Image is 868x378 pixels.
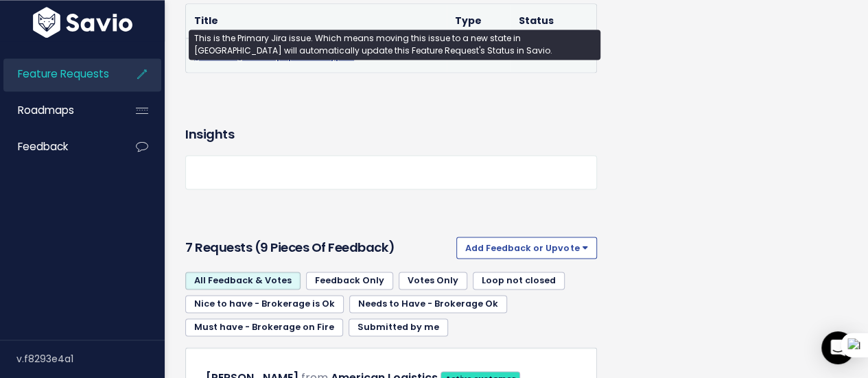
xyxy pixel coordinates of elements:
[30,7,136,38] img: logo-white.9d6f32f41409.svg
[456,237,597,259] button: Add Feedback or Upvote
[185,125,234,144] h3: Insights
[189,29,600,60] div: This is the Primary Jira issue. Which means moving this issue to a new state in [GEOGRAPHIC_DATA]...
[18,139,68,154] span: Feedback
[185,318,343,336] a: Must have - Brokerage on Fire
[511,4,597,38] th: Status
[349,295,507,313] a: Needs to Have - Brokerage Ok
[821,331,854,364] div: Open Intercom Messenger
[186,4,447,38] th: Title
[473,272,565,290] a: Loop not closed
[447,4,511,38] th: Type
[3,95,114,126] a: Roadmaps
[399,272,467,290] a: Votes Only
[306,272,393,290] a: Feedback Only
[3,58,114,90] a: Feature Requests
[185,238,451,257] h3: 7 Requests (9 pieces of Feedback)
[349,318,448,336] a: Submitted by me
[185,272,301,290] a: All Feedback & Votes
[16,340,165,376] div: v.f8293e4a1
[18,103,74,117] span: Roadmaps
[3,131,114,163] a: Feedback
[18,67,109,81] span: Feature Requests
[185,295,344,313] a: Nice to have - Brokerage is Ok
